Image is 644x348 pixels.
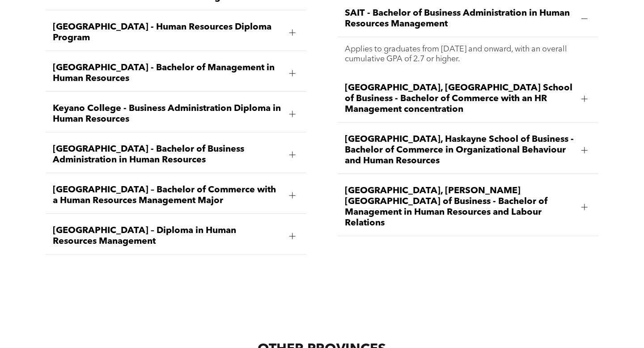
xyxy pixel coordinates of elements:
[53,185,282,206] span: [GEOGRAPHIC_DATA] – Bachelor of Commerce with a Human Resources Management Major
[345,8,574,30] span: SAIT - Bachelor of Business Administration in Human Resources Management
[53,103,282,125] span: Keyano College - Business Administration Diploma in Human Resources
[345,134,574,166] span: [GEOGRAPHIC_DATA], Haskayne School of Business - Bachelor of Commerce in Organizational Behaviour...
[53,144,282,166] span: [GEOGRAPHIC_DATA] - Bachelor of Business Administration in Human Resources
[53,225,282,247] span: [GEOGRAPHIC_DATA] – Diploma in Human Resources Management
[345,44,591,64] p: Applies to graduates from [DATE] and onward, with an overall cumulative GPA of 2.7 or higher.
[53,22,282,43] span: [GEOGRAPHIC_DATA] - Human Resources Diploma Program
[345,186,574,229] span: [GEOGRAPHIC_DATA], [PERSON_NAME][GEOGRAPHIC_DATA] of Business - Bachelor of Management in Human R...
[53,63,282,84] span: [GEOGRAPHIC_DATA] - Bachelor of Management in Human Resources
[345,83,574,115] span: [GEOGRAPHIC_DATA], [GEOGRAPHIC_DATA] School of Business - Bachelor of Commerce with an HR Managem...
